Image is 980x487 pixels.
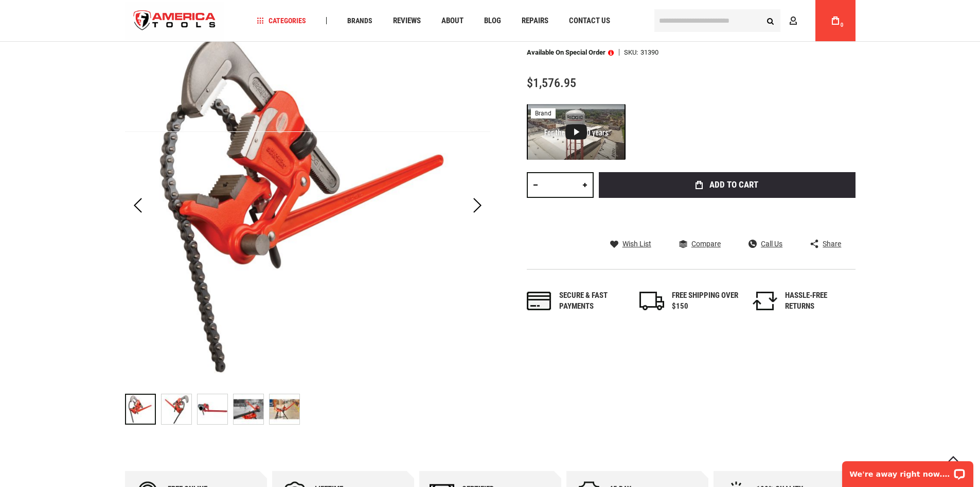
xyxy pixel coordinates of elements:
iframe: Secure express checkout frame [597,201,858,231]
strong: SKU [624,49,640,56]
div: HASSLE-FREE RETURNS [785,290,852,312]
span: Reviews [393,17,421,25]
div: RIDGID 31390 WRENCH, S8A COMP LEVERAGE [161,389,197,430]
span: $1,576.95 [527,76,576,90]
div: FREE SHIPPING OVER $150 [672,290,739,312]
img: RIDGID 31390 WRENCH, S8A COMP LEVERAGE [198,394,227,424]
div: RIDGID 31390 WRENCH, S8A COMP LEVERAGE [269,389,300,430]
div: Previous [125,23,151,389]
span: Blog [484,17,501,25]
span: Compare [691,240,721,247]
button: Add to Cart [599,172,856,198]
a: Call Us [749,239,782,248]
img: RIDGID 31390 WRENCH, S8A COMP LEVERAGE [162,394,191,424]
button: Search [761,11,780,30]
a: store logo [125,2,225,40]
span: Contact Us [569,17,610,25]
span: Add to Cart [709,180,758,189]
a: Wish List [610,239,651,248]
iframe: LiveChat chat widget [835,455,980,487]
img: RIDGID 31390 WRENCH, S8A COMP LEVERAGE [125,23,490,389]
img: America Tools [125,2,225,40]
span: Share [823,240,841,247]
div: Next [465,23,490,389]
span: About [441,17,464,25]
div: RIDGID 31390 WRENCH, S8A COMP LEVERAGE [197,389,233,430]
img: RIDGID 31390 WRENCH, S8A COMP LEVERAGE [270,394,299,424]
a: Compare [679,239,721,248]
img: returns [753,292,777,310]
a: Blog [479,14,506,28]
span: Wish List [622,240,651,247]
img: RIDGID 31390 WRENCH, S8A COMP LEVERAGE [234,394,263,424]
div: Secure & fast payments [559,290,626,312]
span: Brands [347,17,372,24]
div: RIDGID 31390 WRENCH, S8A COMP LEVERAGE [233,389,269,430]
img: shipping [639,292,664,310]
a: Reviews [388,14,425,28]
span: 0 [841,22,844,28]
div: 31390 [640,49,658,56]
img: payments [527,292,551,310]
span: Call Us [761,240,782,247]
p: Available on Special Order [527,49,614,56]
a: Repairs [517,14,553,28]
span: Categories [257,17,306,24]
a: Categories [252,14,311,28]
span: Repairs [522,17,548,25]
a: Contact Us [564,14,615,28]
a: Brands [343,14,377,28]
div: RIDGID 31390 WRENCH, S8A COMP LEVERAGE [125,389,161,430]
a: About [437,14,468,28]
